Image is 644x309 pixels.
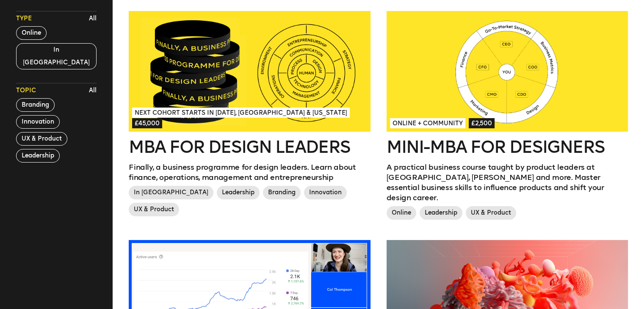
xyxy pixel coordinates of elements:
button: Online [16,26,47,40]
span: Topic [16,86,36,95]
h2: MBA for Design Leaders [129,138,370,155]
p: Finally, a business programme for design leaders. Learn about finance, operations, management and... [129,162,370,182]
span: Leadership [420,206,462,220]
button: In [GEOGRAPHIC_DATA] [16,43,97,69]
span: Next Cohort Starts in [DATE], [GEOGRAPHIC_DATA] & [US_STATE] [132,108,349,118]
span: £45,000 [132,118,162,128]
span: UX & Product [129,203,179,216]
button: All [87,84,99,97]
button: Branding [16,98,55,112]
p: A practical business course taught by product leaders at [GEOGRAPHIC_DATA], [PERSON_NAME] and mor... [387,162,628,203]
span: UX & Product [466,206,516,220]
span: Innovation [304,186,347,199]
button: Innovation [16,115,60,129]
span: Type [16,14,32,23]
h2: Mini-MBA for Designers [387,138,628,155]
span: £2,500 [469,118,495,128]
button: All [87,12,99,25]
a: Online + Community£2,500Mini-MBA for DesignersA practical business course taught by product leade... [387,11,628,223]
span: Branding [263,186,301,199]
span: Leadership [217,186,260,199]
button: UX & Product [16,132,67,146]
span: Online + Community [390,118,465,128]
a: Next Cohort Starts in [DATE], [GEOGRAPHIC_DATA] & [US_STATE]£45,000MBA for Design LeadersFinally,... [129,11,370,220]
span: In [GEOGRAPHIC_DATA] [129,186,213,199]
span: Online [387,206,416,220]
button: Leadership [16,149,60,163]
